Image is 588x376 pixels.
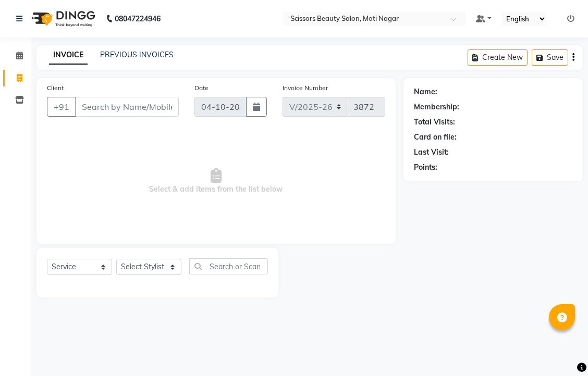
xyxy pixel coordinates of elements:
[75,97,179,117] input: Search by Name/Mobile/Email/Code
[414,162,437,173] div: Points:
[283,83,328,93] label: Invoice Number
[414,132,457,143] div: Card on file:
[414,102,459,112] div: Membership:
[414,117,455,128] div: Total Visits:
[47,83,64,93] label: Client
[49,46,88,65] a: INVOICE
[27,4,98,33] img: logo
[532,49,568,66] button: Save
[100,50,174,59] a: PREVIOUS INVOICES
[47,129,385,233] span: Select & add items from the list below
[115,4,161,33] b: 08047224946
[414,147,449,158] div: Last Visit:
[544,334,578,366] iframe: chat widget
[189,258,268,274] input: Search or Scan
[194,83,209,93] label: Date
[414,86,437,97] div: Name:
[47,97,76,117] button: +91
[468,49,528,66] button: Create New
